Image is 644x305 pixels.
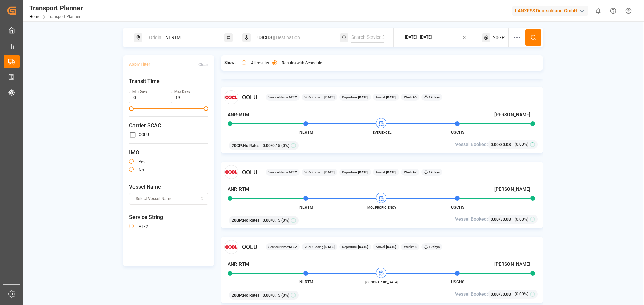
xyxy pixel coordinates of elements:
[491,216,513,223] div: /
[512,4,591,17] button: LANXESS Deutschland GmbH
[224,240,238,254] img: Carrier
[364,205,400,210] span: MOL PROFICIENCY
[429,95,440,99] b: 19 days
[129,213,208,221] span: Service String
[263,292,280,298] span: 0.00 / 0.15
[351,32,384,43] input: Search Service String
[268,244,297,249] span: Service Name:
[129,183,208,191] span: Vessel Name
[515,291,528,297] span: (0.00%)
[493,34,505,41] span: 20GP
[494,186,530,193] h4: [PERSON_NAME]
[242,242,257,251] span: OOLU
[357,170,368,174] b: [DATE]
[304,170,335,175] span: VGM Closing:
[232,217,243,223] span: 20GP :
[491,141,513,148] div: /
[324,170,335,174] b: [DATE]
[299,130,313,135] span: NLRTM
[129,106,134,111] span: Minimum
[289,245,297,249] b: ATE2
[324,95,335,99] b: [DATE]
[385,245,396,249] b: [DATE]
[357,95,368,99] b: [DATE]
[263,143,280,149] span: 0.00 / 0.15
[304,95,335,100] span: VGM Closing:
[224,165,238,179] img: Carrier
[282,61,322,65] label: Results with Schedule
[451,205,464,210] span: USCHS
[224,60,236,66] span: Show :
[515,216,528,222] span: (0.00%)
[289,170,297,174] b: ATE2
[198,62,208,68] div: Clear
[413,245,417,249] b: 48
[342,244,368,249] span: Departure:
[242,93,257,102] span: OOLU
[281,292,289,298] span: (0%)
[281,143,289,149] span: (0%)
[268,170,297,175] span: Service Name:
[376,170,396,175] span: Arrival:
[129,77,208,85] span: Transit Time
[376,244,396,249] span: Arrival:
[204,106,208,111] span: Maximum
[139,225,148,229] label: ATE2
[455,216,488,223] span: Vessel Booked:
[364,130,400,135] span: EVER EXCEL
[243,143,259,149] span: No Rates
[404,170,417,175] span: Week:
[405,34,432,41] div: [DATE] - [DATE]
[243,292,259,298] span: No Rates
[174,89,190,94] label: Max Days
[129,122,208,130] span: Carrier SCAC
[139,160,145,164] label: yes
[273,35,300,40] span: || Destination
[491,291,513,298] div: /
[494,261,530,268] h4: [PERSON_NAME]
[500,142,511,147] span: 30.08
[29,14,40,19] a: Home
[451,280,464,284] span: USCHS
[242,168,257,177] span: OOLU
[232,143,243,149] span: 20GP :
[591,3,606,18] button: show 0 new notifications
[491,142,499,147] span: 0.00
[500,292,511,297] span: 30.08
[398,31,474,44] button: [DATE] - [DATE]
[228,261,249,268] h4: ANR-RTM
[228,186,249,193] h4: ANR-RTM
[145,31,217,44] div: NLRTM
[342,95,368,100] span: Departure:
[413,95,417,99] b: 46
[494,111,530,118] h4: [PERSON_NAME]
[149,35,164,40] span: Origin ||
[304,244,335,249] span: VGM Closing:
[253,31,326,44] div: USCHS
[232,292,243,298] span: 20GP :
[385,170,396,174] b: [DATE]
[491,292,499,297] span: 0.00
[228,111,249,118] h4: ANR-RTM
[491,217,499,222] span: 0.00
[198,59,208,70] button: Clear
[251,61,269,65] label: All results
[263,217,280,223] span: 0.00 / 0.15
[429,245,440,249] b: 19 days
[357,245,368,249] b: [DATE]
[224,90,238,104] img: Carrier
[515,141,528,147] span: (0.00%)
[455,141,488,148] span: Vessel Booked:
[132,89,147,94] label: Min Days
[500,217,511,222] span: 30.08
[455,291,488,298] span: Vessel Booked:
[139,168,144,172] label: no
[451,130,464,135] span: USCHS
[404,244,417,249] span: Week:
[512,6,588,16] div: LANXESS Deutschland GmbH
[243,217,259,223] span: No Rates
[376,95,396,100] span: Arrival:
[289,95,297,99] b: ATE2
[342,170,368,175] span: Departure:
[385,95,396,99] b: [DATE]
